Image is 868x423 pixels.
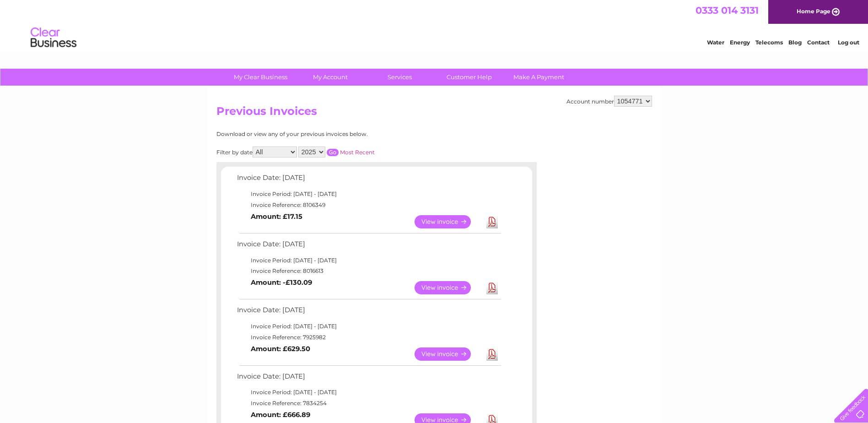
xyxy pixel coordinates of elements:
[415,215,482,228] a: View
[218,5,651,44] div: Clear Business is a trading name of Verastar Limited (registered in [GEOGRAPHIC_DATA] No. 3667643...
[292,69,368,86] a: My Account
[235,332,502,343] td: Invoice Reference: 7925982
[730,39,750,46] a: Energy
[235,387,502,398] td: Invoice Period: [DATE] - [DATE]
[415,281,482,294] a: View
[235,172,502,189] td: Invoice Date: [DATE]
[755,39,783,46] a: Telecoms
[251,278,312,287] b: Amount: -£130.09
[235,238,502,255] td: Invoice Date: [DATE]
[216,146,457,157] div: Filter by date
[340,149,375,156] a: Most Recent
[486,215,498,228] a: Download
[223,69,298,86] a: My Clear Business
[235,321,502,332] td: Invoice Period: [DATE] - [DATE]
[216,131,457,137] div: Download or view any of your previous invoices below.
[707,39,724,46] a: Water
[486,281,498,294] a: Download
[251,212,302,221] b: Amount: £17.15
[235,370,502,387] td: Invoice Date: [DATE]
[838,39,859,46] a: Log out
[235,200,502,211] td: Invoice Reference: 8106349
[235,304,502,321] td: Invoice Date: [DATE]
[486,347,498,361] a: Download
[251,411,310,419] b: Amount: £666.89
[235,266,502,277] td: Invoice Reference: 8016613
[235,398,502,409] td: Invoice Reference: 7834254
[235,189,502,200] td: Invoice Period: [DATE] - [DATE]
[431,69,507,86] a: Customer Help
[695,5,759,16] a: 0333 014 3131
[415,347,482,361] a: View
[788,39,802,46] a: Blog
[235,255,502,266] td: Invoice Period: [DATE] - [DATE]
[30,24,77,52] img: logo.png
[216,105,652,122] h2: Previous Invoices
[566,96,652,107] div: Account number
[251,345,310,353] b: Amount: £629.50
[807,39,830,46] a: Contact
[362,69,437,86] a: Services
[501,69,577,86] a: Make A Payment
